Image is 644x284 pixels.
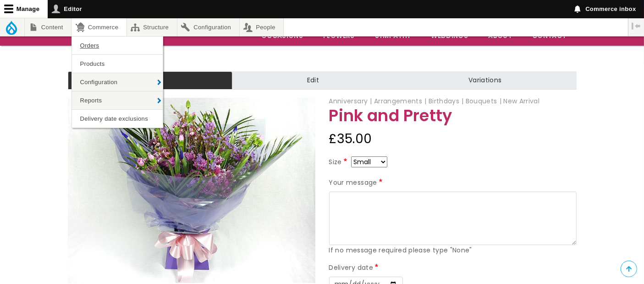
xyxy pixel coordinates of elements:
nav: Tabs [61,71,583,90]
a: Reports [72,91,163,109]
span: New Arrival [503,96,539,106]
h1: Pink and Pretty [329,107,577,125]
span: Anniversary [329,96,372,106]
button: Vertical orientation [628,18,644,34]
span: Bouquets [466,96,501,106]
span: Arrangements [374,96,427,106]
div: £35.00 [329,128,577,150]
a: Edit [232,71,394,90]
a: Orders [72,37,163,54]
label: Size [329,157,349,168]
div: If no message required please type "None" [329,245,577,256]
a: Products [72,55,163,73]
a: People [240,18,284,36]
a: Structure [127,18,177,36]
a: Delivery date exclusions [72,110,163,128]
a: Configuration [177,18,239,36]
a: Variations [394,71,576,90]
label: Your message [329,177,385,188]
a: Content [25,18,71,36]
a: Commerce [72,18,126,36]
label: Delivery date [329,263,380,273]
a: Configuration [72,73,163,91]
span: Birthdays [429,96,464,106]
a: View [68,71,232,90]
img: Pink and Pretty [68,98,315,283]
